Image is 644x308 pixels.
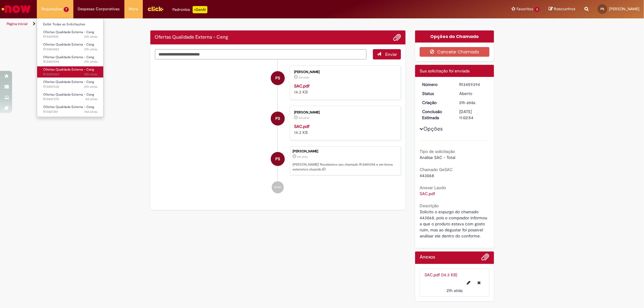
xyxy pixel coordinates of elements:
span: R13459332 [43,84,98,89]
span: R13459501 [43,34,98,39]
div: Padroniza [173,6,207,13]
button: Excluir SAC.pdf [474,278,485,287]
div: Pamella Floriano Dos Santos [271,71,285,85]
a: Aberto R13447374 : Ofertas Qualidade Externa - Ceng [37,91,104,103]
span: Ofertas Qualidade Externa - Ceng [43,80,94,84]
span: 3 [534,7,540,12]
span: PS [275,71,280,85]
button: Editar nome de arquivo SAC.pdf [463,278,474,287]
span: 21h atrás [447,288,463,293]
p: +GenAi [193,6,207,13]
span: 21h atrás [299,116,309,120]
span: 21h atrás [84,34,98,39]
a: Página inicial [7,21,27,26]
time: 28/08/2025 17:02:50 [297,155,308,159]
time: 28/08/2025 17:19:29 [84,34,98,39]
span: 21h atrás [84,59,98,64]
a: Download de SAC.pdf [420,191,435,196]
li: Pamella Floriano Dos Santos [155,146,401,175]
span: Ofertas Qualidade Externa - Ceng [43,55,94,59]
div: [DATE] 11:02:54 [459,109,487,121]
div: 28/08/2025 17:02:50 [459,100,487,106]
ul: Histórico de tíquete [155,59,401,199]
button: Enviar [373,49,401,59]
a: SAC.pdf (14.3 KB) [425,272,457,278]
span: PS [275,111,280,126]
span: Ofertas Qualidade Externa - Ceng [43,105,94,109]
span: 21h atrás [84,47,98,52]
span: 7 [64,7,69,12]
span: Ofertas Qualidade Externa - Ceng [43,67,94,72]
div: Aberto [459,90,487,97]
time: 28/08/2025 16:54:19 [84,84,98,89]
span: 21h atrás [459,100,475,105]
a: Aberto R13459332 : Ofertas Qualidade Externa - Ceng [37,79,104,90]
button: Cancelar Chamado [420,47,489,57]
b: Tipo de solicitação [420,149,455,154]
p: [PERSON_NAME]! Recebemos seu chamado R13459394 e em breve estaremos atuando. [293,162,398,172]
span: 21h atrás [297,155,308,159]
span: 443068 [420,173,434,178]
span: Favoritos [517,6,533,12]
a: Aberto R13421351 : Ofertas Qualidade Externa - Ceng [37,104,104,115]
h2: Anexos [420,255,435,260]
span: Rascunhos [554,6,575,12]
span: Sua solicitação foi enviada [420,68,469,74]
ul: Trilhas de página [5,18,425,30]
img: ServiceNow [1,3,32,15]
dt: Criação [418,100,455,106]
span: More [129,6,138,12]
span: Enviar [385,52,397,57]
button: Adicionar anexos [482,253,489,264]
span: Ofertas Qualidade Externa - Ceng [43,42,94,47]
b: Chamado GeSAC [420,167,453,172]
a: Rascunhos [549,6,575,12]
a: Aberto R13459501 : Ofertas Qualidade Externa - Ceng [37,29,104,40]
a: SAC.pdf [294,124,309,129]
time: 28/08/2025 17:02:50 [459,100,475,105]
div: 14.3 KB [294,123,395,135]
div: Pamella Floriano Dos Santos [271,112,285,125]
span: Solicito o expurgo do chamado 443068, pois o comprador informou a que o produto estava com gosto ... [420,209,489,239]
time: 28/08/2025 17:02:52 [84,59,98,64]
time: 28/08/2025 17:00:07 [84,72,98,77]
div: [PERSON_NAME] [294,70,395,74]
a: Aberto R13459394 : Ofertas Qualidade Externa - Ceng [37,54,104,65]
span: R13459394 [43,59,98,64]
b: Anexar Laudo [420,185,446,190]
span: Ofertas Qualidade Externa - Ceng [43,30,94,34]
time: 28/08/2025 17:02:41 [447,288,463,293]
dt: Status [418,90,455,97]
span: R13459369 [43,72,98,77]
time: 15/08/2025 15:09:25 [84,110,98,114]
span: [PERSON_NAME] [609,6,639,11]
span: 21h atrás [84,84,98,89]
time: 28/08/2025 17:02:41 [299,76,309,79]
a: Aberto R13459453 : Ofertas Qualidade Externa - Ceng [37,41,104,52]
div: [PERSON_NAME] [293,150,398,153]
span: Ofertas Qualidade Externa - Ceng [43,92,94,97]
span: PS [275,152,280,166]
div: Opções do Chamado [415,30,494,43]
dt: Número [418,81,455,87]
b: Descrição [420,203,439,208]
div: 14.3 KB [294,83,395,95]
span: PS [601,7,604,11]
div: Pamella Floriano Dos Santos [271,152,285,166]
button: Adicionar anexos [393,33,401,41]
span: Requisições [41,6,62,12]
span: 21h atrás [299,76,309,79]
span: Despesas Corporativas [78,6,120,12]
span: R13459453 [43,47,98,52]
a: Aberto R13459369 : Ofertas Qualidade Externa - Ceng [37,66,104,78]
span: 21h atrás [84,72,98,77]
span: 4d atrás [85,97,98,101]
span: Análise SAC - Total [420,155,455,160]
a: Exibir Todas as Solicitações [37,21,104,28]
textarea: Digite sua mensagem aqui... [155,49,367,59]
div: [PERSON_NAME] [294,111,395,114]
div: R13459394 [459,81,487,87]
span: 14d atrás [84,110,98,114]
time: 28/08/2025 17:02:36 [299,116,309,120]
